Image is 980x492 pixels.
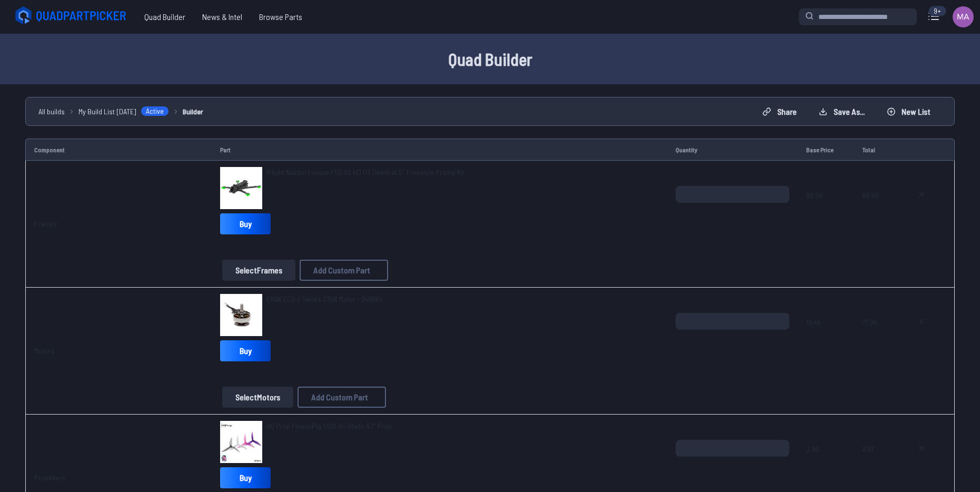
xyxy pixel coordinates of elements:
[34,219,57,228] a: Frames
[266,168,464,176] span: iFlight Nazgul Evoque F5D V2 HD O3 Deadcat 5" Freestyle Frame Kit
[928,6,946,16] div: 9+
[220,260,298,281] a: SelectFrames
[220,340,271,361] a: Buy
[183,106,203,117] a: Builder
[220,213,271,234] a: Buy
[300,260,388,281] button: Add Custom Part
[266,167,464,178] a: iFlight Nazgul Evoque F5D V2 HD O3 Deadcat 5" Freestyle Frame Kit
[878,103,939,120] button: New List
[266,421,392,431] a: HQ Prop FlowerPig 5129 Tri-Blade 5.1" Prop
[34,346,54,355] a: Motors
[754,103,806,120] button: Share
[313,266,370,274] span: Add Custom Part
[806,440,845,490] span: 2.99
[141,106,169,116] span: Active
[806,186,845,237] span: 89.99
[153,46,827,72] h1: Quad Builder
[38,106,65,117] a: All builds
[222,387,293,408] button: SelectMotors
[806,313,845,363] span: 19.49
[220,421,262,463] img: image
[854,139,900,161] td: Total
[266,421,392,430] span: HQ Prop FlowerPig 5129 Tri-Blade 5.1" Prop
[798,139,853,161] td: Base Price
[810,103,874,120] button: Save as...
[220,387,295,408] a: SelectMotors
[220,167,262,209] img: image
[78,106,169,117] a: My Build List [DATE]Active
[266,294,382,304] a: EMAX ECO II Series 2306 Motor - 2400Kv
[311,393,368,401] span: Add Custom Part
[194,6,251,27] a: News & Intel
[251,6,311,27] a: Browse Parts
[953,6,974,27] img: User
[222,260,295,281] button: SelectFrames
[136,6,194,27] a: Quad Builder
[25,139,212,161] td: Component
[220,294,262,336] img: image
[298,387,386,408] button: Add Custom Part
[78,106,136,117] span: My Build List [DATE]
[220,467,271,488] a: Buy
[34,473,65,482] a: Propellers
[862,313,892,363] span: 77.96
[667,139,798,161] td: Quantity
[862,186,892,237] span: 89.99
[212,139,667,161] td: Part
[862,440,892,490] span: 8.97
[266,294,382,303] span: EMAX ECO II Series 2306 Motor - 2400Kv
